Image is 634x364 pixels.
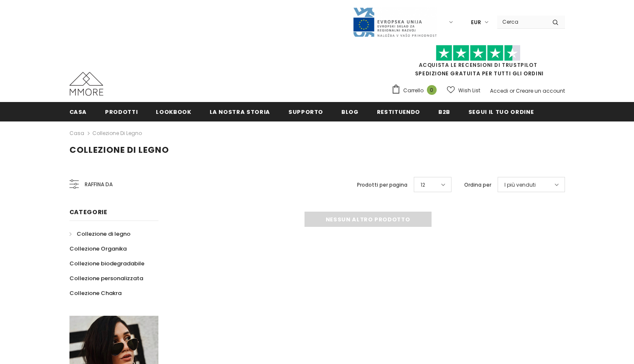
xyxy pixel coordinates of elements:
[436,45,520,61] img: Fidati di Pilot Stars
[69,102,87,121] a: Casa
[105,102,138,121] a: Prodotti
[288,108,323,116] span: supporto
[341,102,359,121] a: Blog
[490,87,508,94] a: Accedi
[352,18,437,25] a: Javni Razpis
[69,226,130,241] a: Collezione di legno
[69,245,127,253] span: Collezione Organika
[391,84,441,97] a: Carrello 0
[156,108,191,116] span: Lookbook
[210,108,270,116] span: La nostra storia
[468,102,534,121] a: Segui il tuo ordine
[427,85,437,95] span: 0
[105,108,138,116] span: Prodotti
[69,256,144,271] a: Collezione biodegradabile
[69,286,122,301] a: Collezione Chakra
[464,181,491,189] label: Ordina per
[77,230,130,238] span: Collezione di legno
[504,181,536,189] span: I più venduti
[471,18,481,27] span: EUR
[69,128,84,138] a: Casa
[352,7,437,38] img: Javni Razpis
[69,259,144,267] span: Collezione biodegradabile
[438,102,450,121] a: B2B
[377,102,420,121] a: Restituendo
[509,87,515,94] span: or
[69,289,122,297] span: Collezione Chakra
[341,108,359,116] span: Blog
[468,108,534,116] span: Segui il tuo ordine
[403,86,424,95] span: Carrello
[92,130,142,137] a: Collezione di legno
[357,181,407,189] label: Prodotti per pagina
[69,208,108,216] span: Categorie
[377,108,420,116] span: Restituendo
[69,72,103,96] img: Casi MMORE
[69,274,143,282] span: Collezione personalizzata
[85,180,113,189] span: Raffina da
[69,144,169,156] span: Collezione di legno
[438,108,450,116] span: B2B
[288,102,323,121] a: supporto
[447,83,480,98] a: Wish List
[419,61,537,69] a: Acquista le recensioni di TrustPilot
[69,241,127,256] a: Collezione Organika
[210,102,270,121] a: La nostra storia
[458,86,480,95] span: Wish List
[69,108,87,116] span: Casa
[516,87,565,94] a: Creare un account
[497,16,546,28] input: Search Site
[69,271,143,286] a: Collezione personalizzata
[156,102,191,121] a: Lookbook
[391,49,565,77] span: SPEDIZIONE GRATUITA PER TUTTI GLI ORDINI
[421,181,425,189] span: 12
